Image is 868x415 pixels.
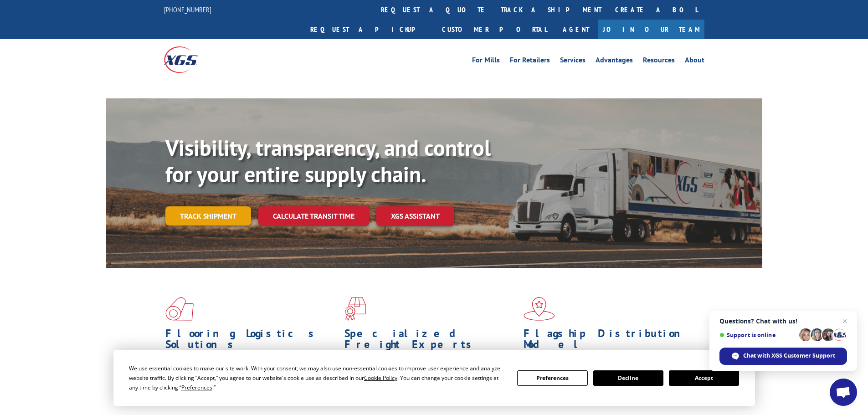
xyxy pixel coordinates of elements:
span: Preferences [181,384,212,391]
h1: Flagship Distribution Model [524,328,696,354]
button: Decline [593,370,663,386]
a: Resources [643,56,675,67]
h1: Specialized Freight Experts [344,328,517,354]
button: Preferences [517,370,587,386]
span: Close chat [839,316,850,327]
span: Questions? Chat with us! [719,318,847,325]
a: Calculate transit time [258,206,369,226]
span: Cookie Policy [364,374,397,382]
div: Chat with XGS Customer Support [719,348,847,365]
a: Request a pickup [303,20,435,39]
a: Services [560,56,586,67]
a: Join Our Team [598,20,704,39]
a: For Retailers [510,56,550,67]
b: Visibility, transparency, and control for your entire supply chain. [165,133,491,188]
a: Customer Portal [435,20,554,39]
img: xgs-icon-focused-on-flooring-red [344,297,366,321]
img: xgs-icon-flagship-distribution-model-red [524,297,555,321]
a: For Mills [472,56,500,67]
a: About [685,56,704,67]
div: Cookie Consent Prompt [113,350,755,406]
img: xgs-icon-total-supply-chain-intelligence-red [165,297,194,321]
a: Track shipment [165,206,251,225]
h1: Flooring Logistics Solutions [165,328,338,354]
a: [PHONE_NUMBER] [164,5,211,14]
a: Advantages [596,56,633,67]
span: Support is online [719,332,796,338]
span: Chat with XGS Customer Support [743,352,835,360]
button: Accept [669,370,739,386]
a: Agent [554,20,598,39]
a: XGS ASSISTANT [376,206,454,226]
div: We use essential cookies to make our site work. With your consent, we may also use non-essential ... [129,364,506,392]
div: Open chat [830,379,857,406]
